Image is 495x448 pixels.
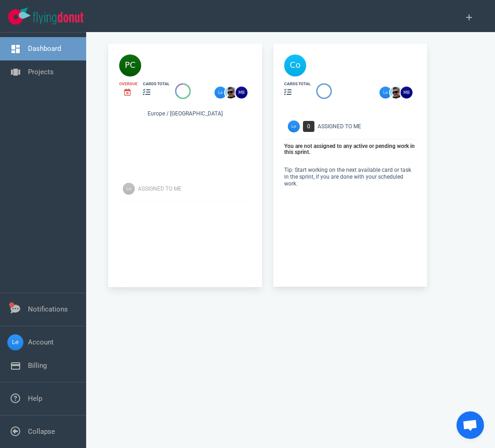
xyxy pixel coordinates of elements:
[119,109,251,120] div: Europe / [GEOGRAPHIC_DATA]
[28,44,61,53] a: Dashboard
[28,305,68,313] a: Notifications
[28,338,54,346] a: Account
[236,87,247,98] img: 26
[33,12,83,24] img: Flying Donut text logo
[225,87,237,98] img: 26
[28,68,54,76] a: Projects
[119,81,137,87] div: Overdue
[401,87,412,98] img: 26
[288,120,300,132] img: Avatar
[284,55,306,76] img: 40
[119,55,141,76] img: 40
[214,87,226,98] img: 26
[143,81,170,87] div: cards total
[303,121,314,132] span: 0
[284,81,311,87] div: cards total
[123,183,135,195] img: Avatar
[318,122,422,131] div: Assigned To Me
[28,361,47,370] a: Billing
[390,87,402,98] img: 26
[138,185,257,193] div: Assigned To Me
[284,167,416,187] p: Tip: Start working on the next available card or task in the sprint, if you are done with your sc...
[456,411,484,439] div: Open de chat
[28,427,55,436] a: Collapse
[28,394,42,403] a: Help
[379,87,391,98] img: 26
[284,143,416,156] p: You are not assigned to any active or pending work in this sprint.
